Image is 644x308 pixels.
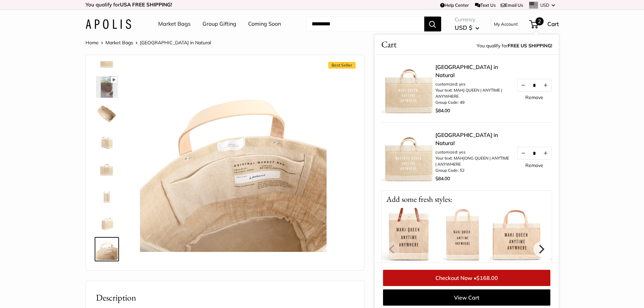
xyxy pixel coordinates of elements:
li: Group Code: 49 [435,99,510,105]
button: Search [424,17,441,31]
a: Group Gifting [202,19,236,29]
img: East West Market Bag in Natural [96,76,118,98]
a: East West Market Bag in Natural [95,75,119,99]
img: East West Market Bag in Natural [96,238,118,260]
span: Cart [381,38,397,51]
img: East West Market Bag in Natural [96,130,118,152]
a: Text Us [475,2,496,8]
button: Next [533,242,548,257]
input: Search... [306,17,424,31]
a: East West Market Bag in Natural [95,183,119,207]
span: $84.00 [435,175,450,182]
a: East West Market Bag in Natural [95,210,119,234]
span: USD $ [455,24,472,31]
span: $168.00 [476,275,498,281]
a: [GEOGRAPHIC_DATA] in Natural [435,131,510,147]
a: Remove [525,95,543,100]
nav: Breadcrumb [86,38,211,47]
span: Best Seller [328,62,356,69]
a: My Account [494,20,518,28]
a: East West Market Bag in Natural [95,129,119,153]
button: USD $ [455,22,479,33]
button: Decrease quantity by 1 [517,79,529,91]
input: Quantity [529,150,540,156]
a: East West Market Bag in Natural [95,237,119,261]
li: Your text: MAHJ QUEEN | ANYTIME | ANYWHERE [435,87,510,99]
span: $84.00 [435,108,450,114]
button: Decrease quantity by 1 [517,147,529,159]
input: Quantity [529,82,540,88]
span: Cart [547,20,559,27]
a: 2 Cart [530,19,559,29]
a: Remove [525,163,543,168]
a: Help Center [440,2,469,8]
span: USD [540,2,549,8]
a: East West Market Bag in Natural [95,102,119,126]
button: Increase quantity by 1 [540,79,551,91]
a: Email Us [501,2,523,8]
a: View Cart [383,289,550,306]
img: East West Market Bag in Natural [96,103,118,125]
strong: USA FREE SHIPPING! [120,1,172,8]
a: Market Bags [158,19,191,29]
a: Checkout Now •$168.00 [383,270,550,286]
img: East West Market Bag in Natural [140,65,327,252]
li: customized: yes [435,149,510,155]
a: Coming Soon [248,19,281,29]
img: Apolis [86,19,131,29]
li: Group Code: 52 [435,167,510,173]
img: East West Market Bag in Natural [96,211,118,233]
button: Increase quantity by 1 [540,147,551,159]
a: Market Bags [105,40,133,46]
li: customized: yes [435,81,510,87]
p: Add some fresh styles: [382,191,552,208]
li: Your text: MAHJONG QUEEN | ANYTIME | ANYWHERE [435,155,510,167]
strong: FREE US SHIPPING! [508,43,552,49]
img: East West Market Bag in Natural [96,157,118,179]
a: [GEOGRAPHIC_DATA] in Natural [435,63,510,79]
span: You qualify for [477,41,552,51]
img: East West Market Bag in Natural [96,184,118,206]
a: East West Market Bag in Natural [95,156,119,180]
span: 2 [535,17,544,25]
h2: Description [96,291,354,304]
span: [GEOGRAPHIC_DATA] in Natural [140,40,211,46]
a: Home [86,40,99,46]
span: Currency [455,15,479,24]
